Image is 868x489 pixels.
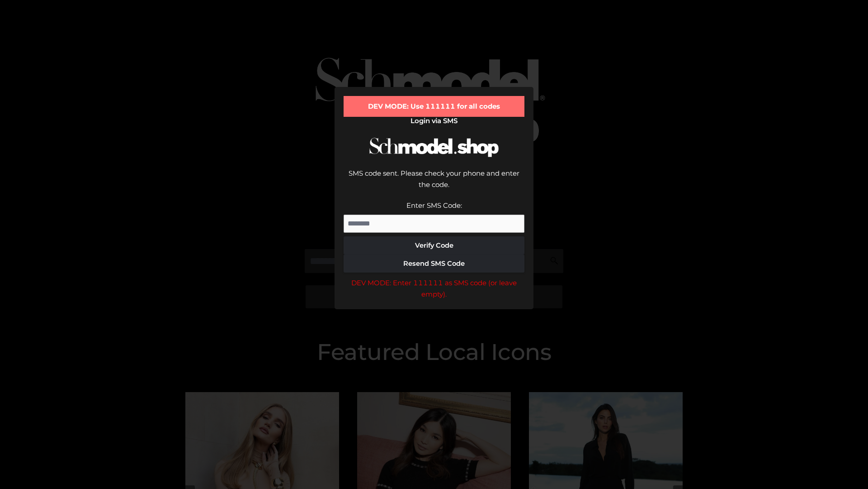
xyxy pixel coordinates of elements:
[344,168,524,200] div: SMS code sent. Please check your phone and enter the code.
[344,117,524,125] h2: Login via SMS
[344,96,524,117] div: DEV MODE: Use 111111 for all codes
[406,201,462,210] label: Enter SMS Code:
[366,129,502,165] img: Schmodel Logo
[344,254,524,273] button: Resend SMS Code
[344,277,524,300] div: DEV MODE: Enter 111111 as SMS code (or leave empty).
[344,236,524,254] button: Verify Code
